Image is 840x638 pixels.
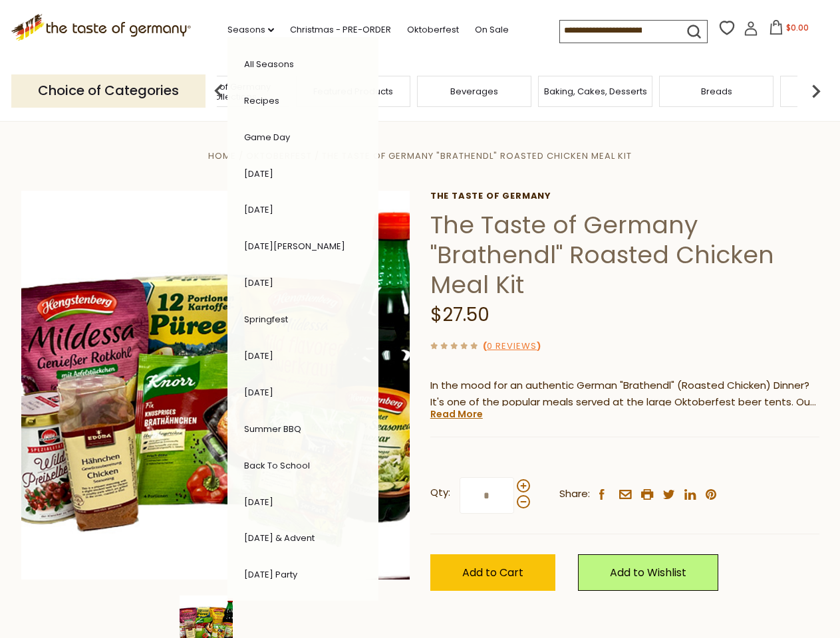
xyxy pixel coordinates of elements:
[578,554,718,591] a: Add to Wishlist
[430,191,819,201] a: The Taste of Germany
[407,23,459,37] a: Oktoberfest
[244,496,273,508] a: [DATE]
[803,78,829,104] img: next arrow
[208,150,236,162] a: Home
[430,484,450,501] strong: Qty:
[244,313,288,326] a: Springfest
[21,191,410,580] img: The Taste of Germany "Brathendl" Roasted Chicken Meal Kit
[322,150,632,162] a: The Taste of Germany "Brathendl" Roasted Chicken Meal Kit
[430,554,555,591] button: Add to Cart
[430,210,819,300] h1: The Taste of Germany "Brathendl" Roasted Chicken Meal Kit
[430,407,483,421] a: Read More
[761,20,817,40] button: $0.00
[559,486,590,502] span: Share:
[244,532,315,544] a: [DATE] & Advent
[244,58,294,70] a: All Seasons
[244,131,290,144] a: Game Day
[701,86,732,96] a: Breads
[244,167,273,180] a: [DATE]
[544,86,647,96] a: Baking, Cakes, Desserts
[430,302,490,328] span: $27.50
[244,423,301,435] a: Summer BBQ
[244,240,345,253] a: [DATE][PERSON_NAME]
[244,94,279,107] a: Recipes
[244,568,297,581] a: [DATE] Party
[786,22,809,33] span: $0.00
[227,23,274,37] a: Seasons
[475,23,509,37] a: On Sale
[450,86,498,96] a: Beverages
[244,386,273,399] a: [DATE]
[290,23,391,37] a: Christmas - PRE-ORDER
[430,377,819,411] p: In the mood for an authentic German "Brathendl" (Roasted Chicken) Dinner? It's one of the popular...
[487,340,537,354] a: 0 Reviews
[460,477,514,514] input: Qty:
[483,340,541,352] span: ( )
[244,459,310,472] a: Back to School
[244,350,273,362] a: [DATE]
[462,565,523,580] span: Add to Cart
[244,203,273,216] a: [DATE]
[244,276,273,289] a: [DATE]
[206,78,232,104] img: previous arrow
[11,74,206,107] p: Choice of Categories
